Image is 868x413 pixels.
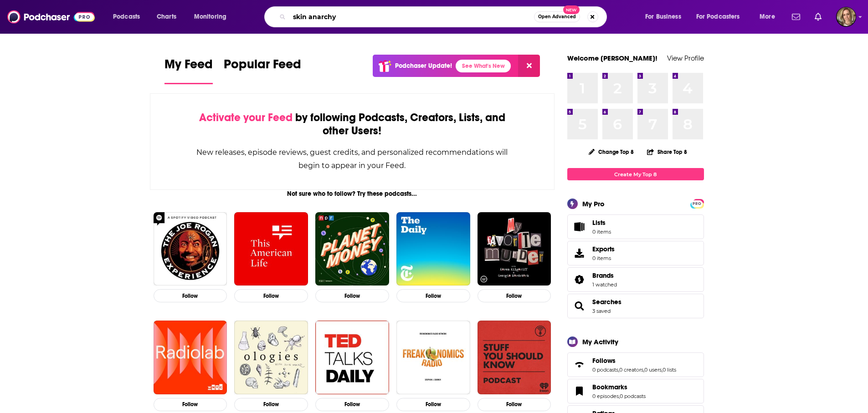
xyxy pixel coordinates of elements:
span: Exports [570,247,589,260]
span: 0 items [592,229,611,235]
span: , [618,367,619,373]
button: Open AdvancedNew [534,11,580,22]
img: TED Talks Daily [315,321,389,394]
span: Charts [157,10,176,23]
span: Monitoring [194,10,226,23]
span: Bookmarks [567,379,704,403]
a: Charts [151,10,182,24]
button: open menu [753,10,786,24]
div: My Activity [582,337,618,346]
a: Create My Top 8 [567,168,704,180]
a: Searches [592,298,621,306]
img: Freakonomics Radio [396,321,470,394]
div: My Pro [582,199,605,208]
span: PRO [692,200,703,207]
span: Lists [570,220,589,233]
button: open menu [639,10,693,24]
button: Follow [315,289,389,302]
a: Popular Feed [224,56,301,84]
img: This American Life [234,212,308,286]
span: Activate your Feed [199,111,293,124]
a: My Feed [164,56,213,84]
span: Lists [592,219,611,227]
a: Lists [567,214,704,239]
div: Not sure who to follow? Try these podcasts... [150,190,555,198]
button: open menu [690,10,753,24]
span: Logged in as Lauren.Russo [836,7,856,27]
a: 0 podcasts [620,393,646,399]
a: 0 creators [619,367,643,373]
a: PRO [692,200,703,207]
a: Bookmarks [570,385,589,398]
span: For Business [645,10,681,23]
img: Ologies with Alie Ward [234,321,308,394]
span: Open Advanced [538,15,576,19]
a: Follows [592,357,676,365]
span: Brands [567,267,704,292]
a: 1 watched [592,281,617,288]
span: More [760,10,775,23]
span: Searches [567,294,704,318]
span: Follows [567,352,704,377]
span: Bookmarks [592,383,627,391]
div: New releases, episode reviews, guest credits, and personalized recommendations will begin to appe... [196,146,509,172]
span: My Feed [164,56,213,77]
span: Follows [592,357,616,365]
a: Searches [570,300,589,312]
a: See What's New [456,60,511,72]
a: Brands [592,271,617,280]
span: , [619,393,620,399]
a: 0 episodes [592,393,619,399]
img: The Joe Rogan Experience [154,212,227,286]
a: 3 saved [592,308,611,314]
button: Follow [234,398,308,411]
a: Exports [567,241,704,265]
a: Show notifications dropdown [811,9,825,25]
a: 0 users [644,367,662,373]
a: Welcome [PERSON_NAME]! [567,54,657,62]
p: Podchaser Update! [395,62,452,70]
a: 0 podcasts [592,367,618,373]
img: Radiolab [154,321,227,394]
a: Bookmarks [592,383,646,391]
div: by following Podcasts, Creators, Lists, and other Users! [196,111,509,138]
span: 0 items [592,255,615,261]
img: My Favorite Murder with Karen Kilgariff and Georgia Hardstark [478,212,551,286]
input: Search podcasts, credits, & more... [289,10,534,24]
button: Follow [478,398,551,411]
a: View Profile [667,54,704,62]
span: Popular Feed [224,56,301,77]
div: Search podcasts, credits, & more... [273,6,616,27]
button: Change Top 8 [583,146,640,158]
button: open menu [188,10,238,24]
span: , [643,367,644,373]
span: Brands [592,271,614,280]
button: Show profile menu [836,7,856,27]
img: Planet Money [315,212,389,286]
a: Show notifications dropdown [788,9,804,25]
button: Follow [478,289,551,302]
a: 0 lists [663,367,676,373]
img: Stuff You Should Know [478,321,551,394]
button: Follow [234,289,308,302]
button: Follow [154,398,227,411]
button: open menu [107,10,152,24]
span: Lists [592,219,606,227]
span: New [563,5,580,14]
img: The Daily [396,212,470,286]
a: Follows [570,358,589,371]
button: Follow [396,289,470,302]
button: Follow [396,398,470,411]
img: Podchaser - Follow, Share and Rate Podcasts [7,8,95,25]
